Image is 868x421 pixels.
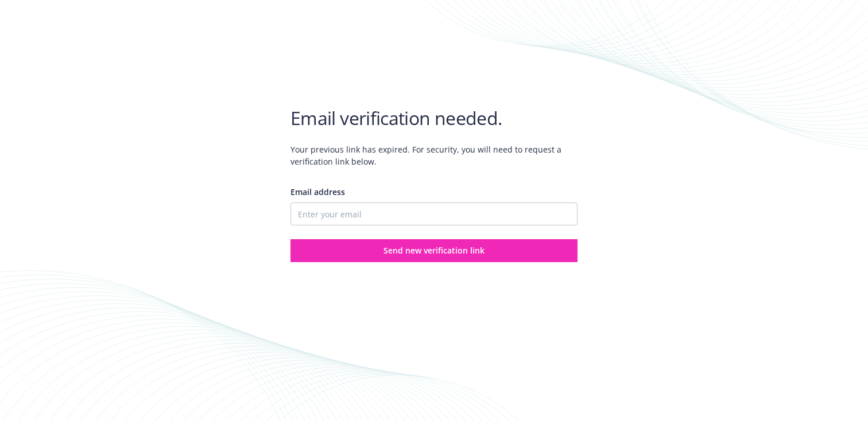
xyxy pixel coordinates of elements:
[290,239,578,262] button: Send new verification link
[290,134,578,177] span: Your previous link has expired. For security, you will need to request a verification link below.
[290,107,578,130] h1: Email verification needed.
[290,65,399,85] img: Newfront logo
[290,186,345,197] span: Email address
[383,245,485,256] span: Send new verification link
[290,202,578,225] input: Enter your email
